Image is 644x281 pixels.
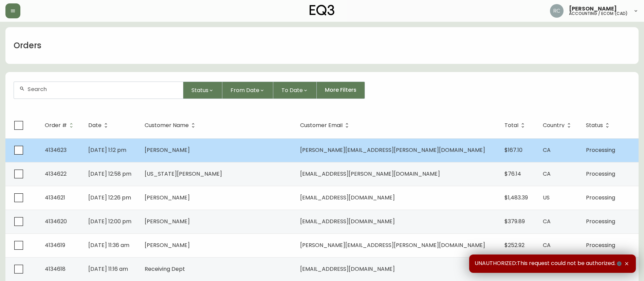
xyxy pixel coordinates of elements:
[88,146,126,154] span: [DATE] 1:12 pm
[543,146,551,154] span: CA
[88,123,102,127] span: Date
[300,122,351,128] span: Customer Email
[300,170,440,178] span: [EMAIL_ADDRESS][PERSON_NAME][DOMAIN_NAME]
[504,217,525,225] span: $379.89
[300,241,485,249] span: [PERSON_NAME][EMAIL_ADDRESS][PERSON_NAME][DOMAIN_NAME]
[586,123,603,127] span: Status
[504,146,522,154] span: $167.10
[88,265,128,273] span: [DATE] 11:16 am
[45,122,76,128] span: Order #
[310,5,335,16] img: logo
[88,122,110,128] span: Date
[222,82,273,99] button: From Date
[27,86,178,92] input: Search
[45,265,66,273] span: 4134618
[550,4,564,18] img: f4ba4e02bd060be8f1386e3ca455bd0e
[145,194,190,201] span: [PERSON_NAME]
[45,194,65,201] span: 4134621
[145,170,222,178] span: [US_STATE][PERSON_NAME]
[586,146,615,154] span: Processing
[300,217,395,225] span: [EMAIL_ADDRESS][DOMAIN_NAME]
[273,82,317,99] button: To Date
[145,146,190,154] span: [PERSON_NAME]
[569,6,617,12] span: [PERSON_NAME]
[504,122,527,128] span: Total
[586,194,615,201] span: Processing
[317,82,365,99] button: More Filters
[300,194,395,201] span: [EMAIL_ADDRESS][DOMAIN_NAME]
[504,194,528,201] span: $1,483.39
[586,217,615,225] span: Processing
[145,241,190,249] span: [PERSON_NAME]
[45,123,67,127] span: Order #
[45,217,67,225] span: 4134620
[88,241,129,249] span: [DATE] 11:36 am
[569,12,628,16] h5: accounting / ecom (cad)
[586,122,612,128] span: Status
[543,217,551,225] span: CA
[145,265,185,273] span: Receiving Dept
[543,123,565,127] span: Country
[475,260,623,267] span: UNAUTHORIZED:This request could not be authorized.
[145,217,190,225] span: [PERSON_NAME]
[543,170,551,178] span: CA
[300,265,395,273] span: [EMAIL_ADDRESS][DOMAIN_NAME]
[191,86,208,94] span: Status
[543,194,550,201] span: US
[300,146,485,154] span: [PERSON_NAME][EMAIL_ADDRESS][PERSON_NAME][DOMAIN_NAME]
[45,146,67,154] span: 4134623
[504,241,525,249] span: $252.92
[325,86,356,94] span: More Filters
[586,241,615,249] span: Processing
[45,170,67,178] span: 4134622
[504,123,518,127] span: Total
[300,123,343,127] span: Customer Email
[145,123,189,127] span: Customer Name
[543,241,551,249] span: CA
[88,217,131,225] span: [DATE] 12:00 pm
[14,40,41,51] h1: Orders
[88,170,131,178] span: [DATE] 12:58 pm
[281,86,303,94] span: To Date
[145,122,198,128] span: Customer Name
[88,194,131,201] span: [DATE] 12:26 pm
[504,170,521,178] span: $76.14
[543,122,573,128] span: Country
[231,86,259,94] span: From Date
[183,82,222,99] button: Status
[45,241,65,249] span: 4134619
[586,170,615,178] span: Processing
